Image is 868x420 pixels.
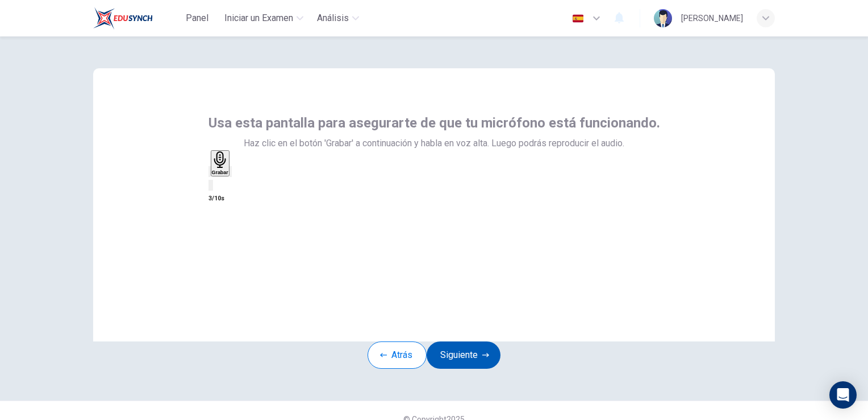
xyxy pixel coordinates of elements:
[93,7,153,30] img: EduSynch logo
[427,341,500,369] button: Siguiente
[179,8,215,28] button: Panel
[654,9,672,27] img: Profile picture
[212,170,228,175] h6: Grabar
[211,150,229,176] button: Grabar
[186,11,208,25] span: Panel
[368,341,427,369] button: Atrás
[829,381,857,409] div: Open Intercom Messenger
[93,7,179,30] a: EduSynch logo
[244,137,624,150] span: Haz clic en el botón 'Grabar' a continuación y habla en voz alta. Luego podrás reproducir el audio.
[208,192,660,205] h6: 3/10s
[681,11,743,25] div: [PERSON_NAME]
[312,8,364,28] button: Análisis
[224,11,293,25] span: Iniciar un Examen
[220,8,308,28] button: Iniciar un Examen
[208,114,660,132] span: Usa esta pantalla para asegurarte de que tu micrófono está funcionando.
[317,11,349,25] span: Análisis
[571,14,585,23] img: es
